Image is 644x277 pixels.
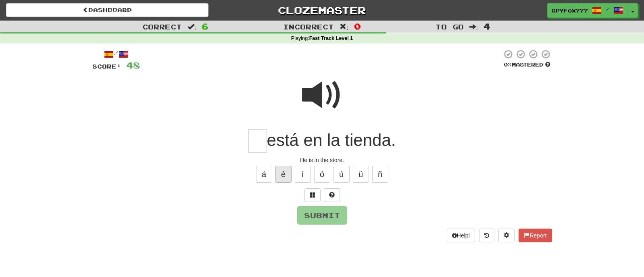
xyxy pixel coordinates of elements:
[547,3,628,18] a: spyfox777 /
[92,49,140,59] div: /
[126,60,140,70] span: 48
[353,166,369,183] button: ü
[372,166,388,183] button: ñ
[283,23,334,31] span: Incorrect
[479,229,494,242] button: Round history (alt+y)
[267,131,396,150] span: está en la tienda.
[92,63,121,70] span: Score:
[447,229,475,242] button: Help!
[469,23,478,30] span: :
[275,166,292,183] button: é
[295,166,311,183] button: í
[502,61,552,69] div: Mastered
[333,166,350,183] button: ú
[436,23,464,31] span: To go
[519,229,552,242] button: Report
[188,23,196,30] span: :
[202,21,208,31] span: 6
[504,61,512,68] span: 0 %
[606,6,610,12] span: /
[304,188,321,202] button: Switch sentence to multiple choice alt+p
[552,7,588,14] span: spyfox777
[6,3,208,17] a: Dashboard
[297,206,347,225] button: Submit
[354,21,361,31] span: 0
[92,156,552,164] div: He is in the store.
[484,21,490,31] span: 4
[142,23,182,31] span: Correct
[309,35,353,41] strong: Fast Track Level 1
[324,188,340,202] button: Single letter hint - you only get 1 per sentence and score half the points! alt+h
[221,3,423,17] a: Clozemaster
[256,166,272,183] button: á
[314,166,330,183] button: ó
[340,23,348,30] span: :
